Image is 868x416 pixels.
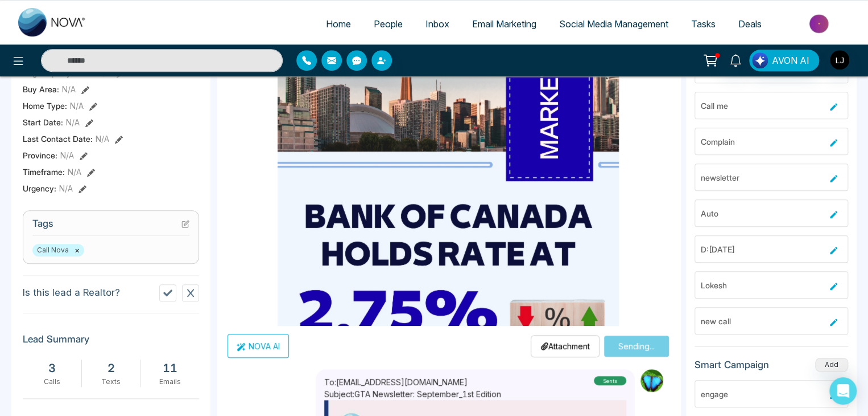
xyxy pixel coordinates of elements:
span: Start Date : [23,116,63,128]
span: Buy Area : [23,83,59,95]
span: Tasks [691,18,716,30]
div: Texts [88,377,135,387]
span: AVON AI [772,54,809,67]
div: D:[DATE] [701,243,825,255]
span: N/A [59,182,73,194]
button: × [75,245,80,255]
img: Nova CRM Logo [18,8,86,36]
a: Social Media Management [548,13,680,35]
span: Urgency : [23,182,56,194]
img: Lead Flow [752,52,768,68]
a: People [362,13,414,35]
span: N/A [68,166,81,178]
div: Open Intercom Messenger [829,377,857,405]
div: Emails [146,377,193,387]
span: Deals [738,18,762,30]
span: N/A [60,149,74,161]
div: 3 [28,360,76,377]
span: Last Contact Date : [23,133,93,145]
p: Is this lead a Realtor? [23,286,120,300]
div: Lokesh [701,279,825,291]
div: newsletter [701,172,825,183]
div: sents [594,376,626,385]
span: Timeframe : [23,166,65,178]
span: People [374,18,403,30]
img: Sender [640,369,663,392]
span: Email Marketing [472,18,536,30]
span: N/A [62,83,76,95]
a: Tasks [680,13,727,35]
a: Deals [727,13,773,35]
div: engage [701,388,825,400]
p: To: [EMAIL_ADDRESS][DOMAIN_NAME] [324,376,501,388]
span: Call Nova [32,244,84,256]
p: Attachment [540,340,590,352]
span: Social Media Management [559,18,668,30]
img: User Avatar [830,50,849,70]
img: Market-place.gif [779,11,861,36]
div: new call [701,315,825,327]
button: Add [815,358,848,372]
h3: Lead Summary [23,333,199,350]
span: Province : [23,149,57,161]
div: Complain [701,136,825,148]
a: Email Marketing [461,13,548,35]
span: Home Type : [23,100,67,112]
span: N/A [70,100,84,112]
a: Home [315,13,362,35]
div: 2 [88,360,135,377]
div: 11 [146,360,193,377]
span: Inbox [425,18,449,30]
h3: Tags [32,218,189,235]
div: Calls [28,377,76,387]
span: N/A [66,116,80,128]
p: Subject: GTA Newsletter: September_1st Edition [324,388,501,400]
button: Sending... [604,336,669,357]
span: N/A [96,133,109,145]
div: Call me [701,100,825,112]
a: Inbox [414,13,461,35]
h3: Smart Campaign [695,359,769,370]
button: AVON AI [749,50,819,71]
span: Home [326,18,351,30]
div: Auto [701,207,825,219]
button: NOVA AI [228,334,289,358]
